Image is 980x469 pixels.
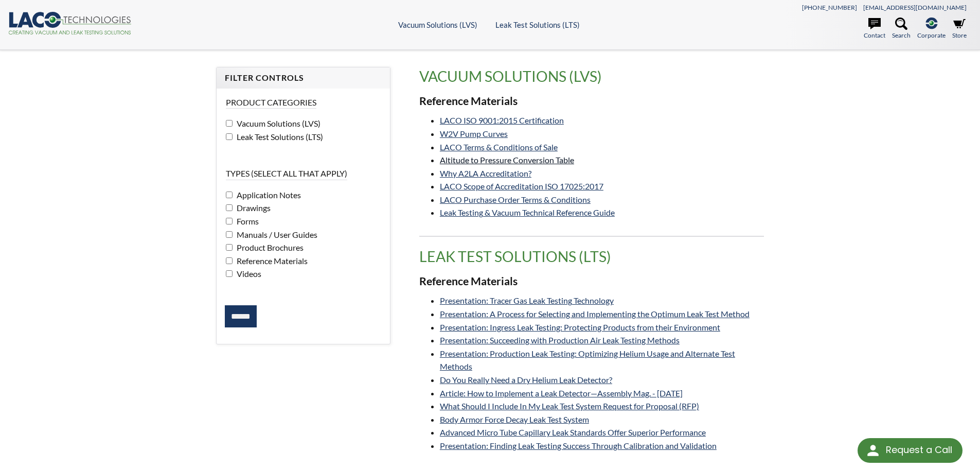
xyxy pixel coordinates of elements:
[917,30,946,40] span: Corporate
[440,414,589,424] a: Body Armor Force Decay Leak Test System
[440,181,603,191] a: LACO Scope of Accreditation ISO 17025:2017
[440,335,680,345] a: Presentation: Succeeding with Production Air Leak Testing Methods
[440,401,699,411] a: What Should I Include In My Leak Test System Request for Proposal (RFP)
[419,248,611,265] span: translation missing: en.product_groups.Leak Test Solutions (LTS)
[226,270,233,277] input: Videos
[892,18,911,40] a: Search
[440,375,612,385] a: Do You Really Need a Dry Helium Leak Detector?
[440,168,531,178] a: Why A2LA Accreditation?
[226,97,316,109] legend: Product Categories
[226,218,233,224] input: Forms
[495,20,580,29] a: Leak Test Solutions (LTS)
[234,190,301,200] span: Application Notes
[234,216,259,226] span: Forms
[440,296,614,305] a: Presentation: Tracer Gas Leak Testing Technology
[440,207,615,217] a: Leak Testing & Vacuum Technical Reference Guide
[440,388,683,398] a: Article: How to Implement a Leak Detector—Assembly Mag. - [DATE]
[234,256,308,266] span: Reference Materials
[419,94,764,109] h3: Reference Materials
[863,4,967,11] a: [EMAIL_ADDRESS][DOMAIN_NAME]
[440,155,574,165] a: Altitude to Pressure Conversion Table
[440,142,558,152] a: LACO Terms & Conditions of Sale
[802,4,857,11] a: [PHONE_NUMBER]
[865,442,881,459] img: round button
[225,73,382,83] h4: Filter Controls
[234,118,320,128] span: Vacuum Solutions (LVS)
[234,132,323,142] span: Leak Test Solutions (LTS)
[440,427,706,437] a: Advanced Micro Tube Capillary Leak Standards Offer Superior Performance
[226,133,233,140] input: Leak Test Solutions (LTS)
[226,244,233,251] input: Product Brochures
[234,269,261,279] span: Videos
[226,231,233,238] input: Manuals / User Guides
[440,129,508,138] a: W2V Pump Curves
[226,192,233,198] input: Application Notes
[234,203,271,213] span: Drawings
[226,257,233,264] input: Reference Materials
[440,115,564,125] a: LACO ISO 9001:2015 Certification
[864,18,885,40] a: Contact
[858,438,963,463] div: Request a Call
[440,349,735,372] a: Presentation: Production Leak Testing: Optimizing Helium Usage and Alternate Test Methods
[419,274,764,289] h3: Reference Materials
[226,168,347,180] legend: Types (select all that apply)
[234,230,317,239] span: Manuals / User Guides
[398,20,477,29] a: Vacuum Solutions (LVS)
[886,438,952,462] div: Request a Call
[419,67,602,85] span: translation missing: en.product_groups.Vacuum Solutions (LVS)
[440,322,720,332] a: Presentation: Ingress Leak Testing: Protecting Products from their Environment
[234,242,304,252] span: Product Brochures
[226,204,233,211] input: Drawings
[440,309,750,319] a: Presentation: A Process for Selecting and Implementing the Optimum Leak Test Method
[440,195,591,204] a: LACO Purchase Order Terms & Conditions
[440,441,717,450] a: Presentation: Finding Leak Testing Success Through Calibration and Validation
[226,120,233,127] input: Vacuum Solutions (LVS)
[952,18,967,40] a: Store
